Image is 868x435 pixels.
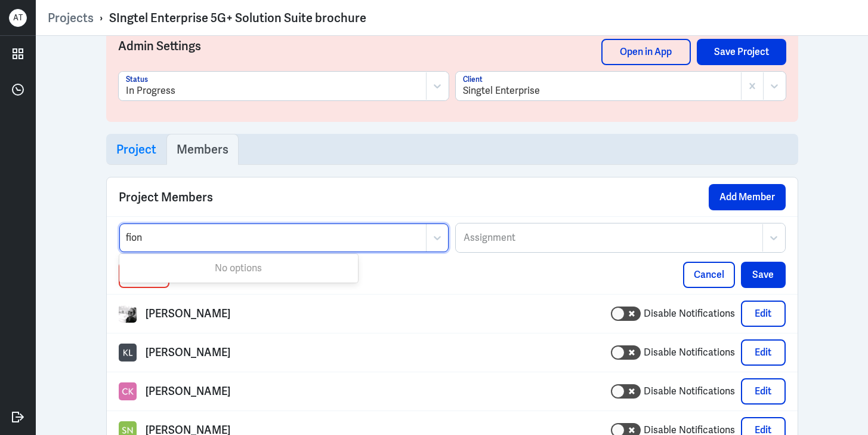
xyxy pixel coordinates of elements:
[119,256,358,280] div: No options
[644,307,735,321] label: Disable Notifications
[644,345,735,360] label: Disable Notifications
[109,10,366,26] div: SIngtel Enterprise 5G+ Solution Suite brochure
[146,308,230,319] p: [PERSON_NAME]
[146,386,230,397] p: [PERSON_NAME]
[48,10,94,26] a: Projects
[177,142,228,157] h3: Members
[118,39,601,71] h3: Admin Settings
[683,262,735,288] button: Cancel
[146,347,230,358] p: [PERSON_NAME]
[741,262,786,288] button: Save
[9,9,27,27] div: A T
[741,378,786,405] button: Edit
[601,39,691,65] a: Open in App
[741,301,786,327] button: Edit
[709,184,786,210] button: Add Member
[119,188,213,206] span: Project Members
[644,384,735,399] label: Disable Notifications
[119,262,169,288] button: Delete
[697,39,786,65] button: Save Project
[116,142,156,157] h3: Project
[741,339,786,366] button: Edit
[94,10,109,26] p: ›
